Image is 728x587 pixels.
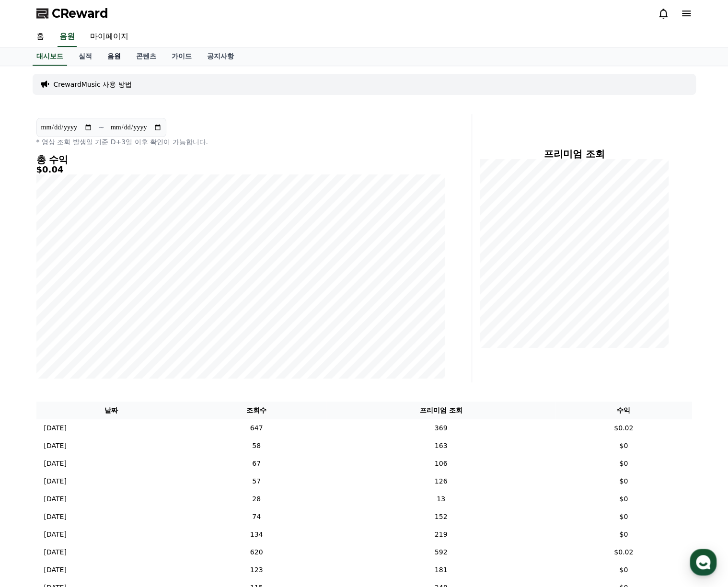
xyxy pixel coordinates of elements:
[36,402,186,419] th: 날짜
[33,47,67,66] a: 대시보드
[555,508,692,526] td: $0
[100,47,128,66] a: 음원
[44,459,67,469] p: [DATE]
[36,154,445,165] h4: 총 수익
[186,402,326,419] th: 조회수
[98,122,104,133] p: ~
[44,423,67,433] p: [DATE]
[44,441,67,451] p: [DATE]
[555,526,692,543] td: $0
[186,508,326,526] td: 74
[555,402,692,419] th: 수익
[128,47,164,66] a: 콘텐츠
[3,304,63,328] a: 홈
[555,543,692,561] td: $0.02
[44,547,67,557] p: [DATE]
[44,512,67,522] p: [DATE]
[186,490,326,508] td: 28
[44,529,67,540] p: [DATE]
[82,27,136,47] a: 마이페이지
[186,526,326,543] td: 134
[326,490,555,508] td: 13
[555,472,692,490] td: $0
[52,6,108,21] span: CReward
[71,47,100,66] a: 실적
[44,494,67,504] p: [DATE]
[30,318,36,326] span: 홈
[186,561,326,579] td: 123
[164,47,199,66] a: 가이드
[186,437,326,455] td: 58
[555,437,692,455] td: $0
[44,565,67,575] p: [DATE]
[326,419,555,437] td: 369
[88,319,99,326] span: 대화
[480,149,669,159] h4: 프리미엄 조회
[555,455,692,472] td: $0
[29,27,52,47] a: 홈
[326,455,555,472] td: 106
[186,472,326,490] td: 57
[326,437,555,455] td: 163
[186,419,326,437] td: 647
[326,508,555,526] td: 152
[58,27,77,47] a: 음원
[326,561,555,579] td: 181
[326,526,555,543] td: 219
[36,165,445,174] h5: $0.04
[326,402,555,419] th: 프리미엄 조회
[186,543,326,561] td: 620
[326,543,555,561] td: 592
[555,561,692,579] td: $0
[199,47,242,66] a: 공지사항
[124,304,184,328] a: 설정
[63,304,124,328] a: 대화
[186,455,326,472] td: 67
[44,476,67,486] p: [DATE]
[555,490,692,508] td: $0
[36,137,445,147] p: * 영상 조회 발생일 기준 D+3일 이후 확인이 가능합니다.
[326,472,555,490] td: 126
[555,419,692,437] td: $0.02
[36,6,108,21] a: CReward
[148,318,160,326] span: 설정
[54,80,132,89] a: CrewardMusic 사용 방법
